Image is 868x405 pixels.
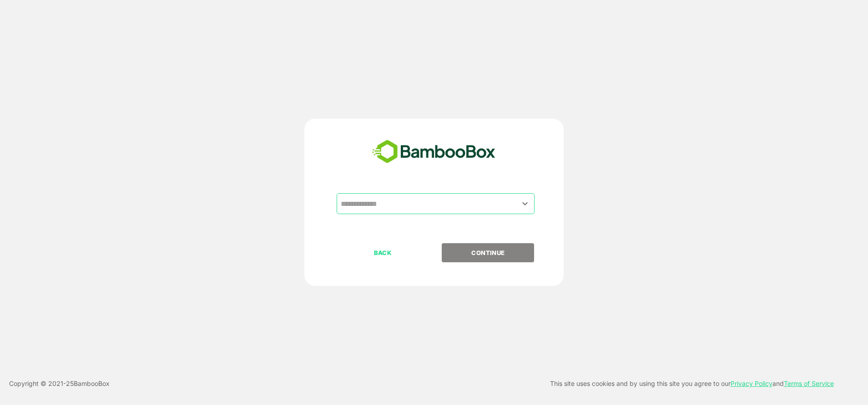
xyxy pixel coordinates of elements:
button: Open [519,197,531,210]
button: BACK [337,243,429,262]
a: Terms of Service [784,380,834,387]
button: CONTINUE [442,243,534,262]
p: Copyright © 2021- 25 BambooBox [9,378,110,389]
p: CONTINUE [443,248,534,258]
img: bamboobox [367,137,500,167]
p: This site uses cookies and by using this site you agree to our and [550,378,834,389]
p: BACK [338,248,429,258]
a: Privacy Policy [731,380,772,387]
